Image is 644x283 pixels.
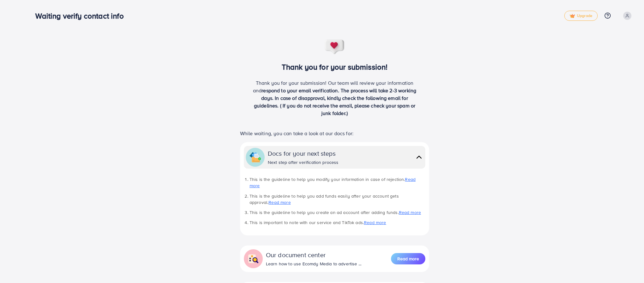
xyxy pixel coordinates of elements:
li: This is the guideline to help you modify your information in case of rejection. [250,176,425,189]
span: respond to your email verification. The process will take 2-3 working days. In case of disapprova... [254,87,417,117]
a: Read more [399,209,421,216]
button: Read more [391,253,425,264]
li: This is the guideline to help you add funds easily after your account gets approval. [250,193,425,206]
h3: Thank you for your submission! [230,62,440,72]
a: tickUpgrade [564,11,598,21]
a: Read more [391,252,425,265]
span: Upgrade [570,14,592,18]
a: Read more [364,219,386,226]
div: Our document center [266,250,361,259]
h3: Waiting verify contact info [35,11,129,20]
p: While waiting, you can take a look at our docs for: [240,130,429,137]
img: collapse [250,152,261,163]
img: collapse [415,153,423,162]
div: Learn how to use Ecomdy Media to advertise ... [266,261,361,267]
span: Read more [397,256,419,262]
a: Read more [268,199,290,205]
img: tick [570,14,575,18]
img: success [324,39,345,55]
img: collapse [248,253,259,264]
div: Next step after verification process [268,159,339,165]
a: Read more [250,176,416,189]
p: Thank you for your submission! Our team will review your information and [250,79,419,117]
div: Docs for your next steps [268,149,339,158]
li: This is the guideline to help you create an ad account after adding funds. [250,209,425,216]
li: This is important to note with our service and TikTok ads. [250,219,425,226]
